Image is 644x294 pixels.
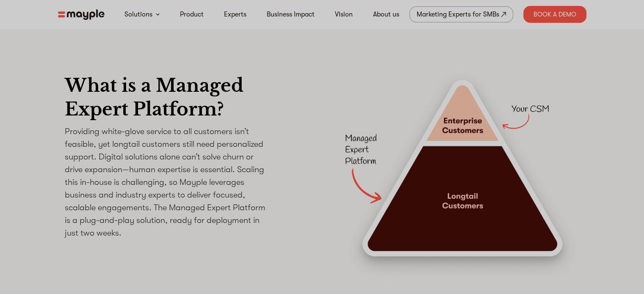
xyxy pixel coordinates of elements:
a: Experts [224,9,246,19]
img: arrow-down [156,13,160,16]
div: Marketing Experts for SMBs [417,8,499,20]
a: Solutions [124,9,152,19]
img: mayple-logo [58,9,105,20]
a: Product [180,9,204,19]
a: Marketing Experts for SMBs [409,6,513,22]
a: About us [373,9,399,19]
p: Providing white-glove service to all customers isn’t feasible, yet longtail customers still need ... [65,125,268,239]
a: Business Impact [267,9,315,19]
h1: What is a Managed Expert Platform? [65,74,305,121]
div: Book A Demo [523,6,586,23]
a: Vision [335,9,353,19]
